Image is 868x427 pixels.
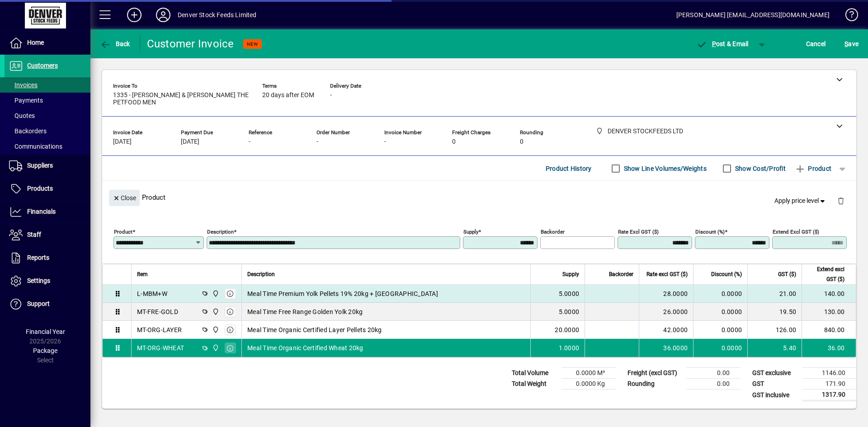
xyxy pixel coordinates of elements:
span: 5.0000 [559,289,580,298]
td: 19.50 [747,303,802,321]
a: Reports [5,247,90,269]
span: Financials [27,208,56,215]
span: DENVER STOCKFEEDS LTD [210,289,220,299]
button: Profile [149,7,178,23]
span: Product History [546,161,592,176]
span: Payments [9,97,43,104]
span: 1.0000 [559,343,580,352]
app-page-header-button: Back [90,36,140,52]
span: Reports [27,254,49,261]
a: Settings [5,270,90,292]
a: Invoices [5,77,90,93]
span: Products [27,185,53,192]
span: Meal Time Organic Certified Layer Pellets 20kg [247,325,382,334]
td: 0.0000 [693,339,747,357]
mat-label: Rate excl GST ($) [618,229,659,235]
span: Rate excl GST ($) [646,269,688,279]
div: [PERSON_NAME] [EMAIL_ADDRESS][DOMAIN_NAME] [676,8,830,22]
mat-label: Discount (%) [695,229,725,235]
mat-label: Extend excl GST ($) [773,229,819,235]
td: Total Volume [507,368,561,379]
app-page-header-button: Delete [830,197,852,205]
span: Supply [562,269,579,279]
span: Settings [27,277,50,284]
mat-label: Supply [463,229,478,235]
span: 0 [520,138,524,145]
span: Backorder [609,269,633,279]
span: S [844,40,848,47]
div: 36.0000 [645,343,688,352]
td: GST exclusive [748,368,802,379]
span: ave [844,37,859,51]
span: NEW [247,41,258,47]
span: Extend excl GST ($) [807,264,844,284]
span: Product [795,161,831,176]
a: Financials [5,201,90,223]
div: MT-FRE-GOLD [137,307,178,316]
button: Cancel [804,36,828,52]
td: 0.0000 M³ [561,368,616,379]
span: - [384,138,386,145]
a: Backorders [5,123,90,139]
td: 0.00 [686,379,741,389]
div: Customer Invoice [147,37,234,51]
span: [DATE] [113,138,132,145]
span: Invoices [9,81,38,89]
span: Description [247,269,275,279]
a: Suppliers [5,155,90,177]
span: 1335 - [PERSON_NAME] & [PERSON_NAME] THE PETFOOD MEN [113,92,249,106]
span: 20 days after EOM [262,92,314,99]
span: Cancel [806,37,826,51]
button: Product History [542,160,595,177]
div: L-MBM+W [137,289,167,298]
span: 0 [452,138,456,145]
span: Support [27,300,50,307]
span: DENVER STOCKFEEDS LTD [210,343,220,353]
td: GST [748,379,802,389]
span: Meal Time Organic Certified Wheat 20kg [247,343,363,352]
button: Post & Email [692,36,753,52]
div: 42.0000 [645,325,688,334]
span: Item [137,269,148,279]
button: Add [120,7,149,23]
a: Staff [5,224,90,246]
span: - [316,138,318,145]
td: 0.0000 [693,321,747,339]
td: 0.00 [686,368,741,379]
span: Close [113,191,136,206]
span: P [712,40,716,47]
span: Back [100,40,130,47]
a: Payments [5,93,90,108]
span: 5.0000 [559,307,580,316]
app-page-header-button: Close [107,193,142,202]
td: 1317.90 [802,389,856,401]
span: ost & Email [696,40,749,47]
td: 840.00 [802,321,856,339]
span: GST ($) [778,269,796,279]
td: 140.00 [802,285,856,303]
span: Backorders [9,127,47,135]
span: Package [33,347,57,354]
span: - [249,138,250,145]
div: 28.0000 [645,289,688,298]
mat-label: Product [114,229,132,235]
span: Home [27,39,44,46]
span: Financial Year [26,328,65,335]
a: Support [5,293,90,315]
a: Quotes [5,108,90,123]
td: 5.40 [747,339,802,357]
a: Products [5,178,90,200]
a: Communications [5,139,90,154]
div: Product [102,181,856,214]
span: DENVER STOCKFEEDS LTD [210,325,220,335]
button: Close [109,190,140,206]
td: Total Weight [507,379,561,389]
span: Apply price level [774,196,827,206]
span: [DATE] [181,138,199,145]
td: 0.0000 Kg [561,379,616,389]
button: Product [790,160,836,177]
div: 26.0000 [645,307,688,316]
span: DENVER STOCKFEEDS LTD [210,307,220,317]
span: - [330,92,332,99]
td: 126.00 [747,321,802,339]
